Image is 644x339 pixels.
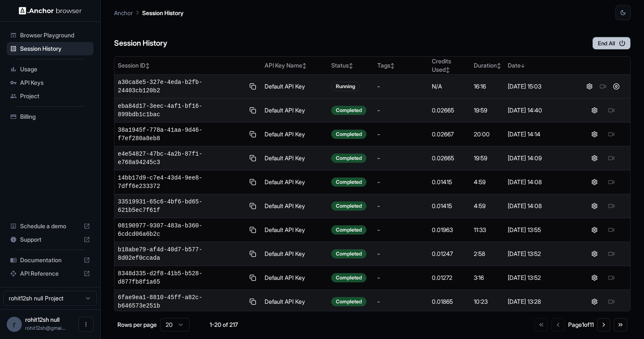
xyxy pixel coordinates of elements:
[349,63,353,69] span: ↕
[377,61,425,70] div: Tags
[261,218,328,242] td: Default API Key
[114,37,167,50] h6: Session History
[474,274,501,282] div: 3:16
[432,202,467,210] div: 0.01415
[261,290,328,314] td: Default API Key
[7,89,93,103] div: Project
[118,269,244,286] span: 8348d335-d2f8-41b5-b528-d877fb8f1a65
[474,250,501,258] div: 2:58
[20,31,90,39] span: Browser Playground
[432,106,467,115] div: 0.02665
[377,274,425,282] div: -
[508,226,572,234] div: [DATE] 13:55
[7,29,93,42] div: Browser Playground
[261,146,328,170] td: Default API Key
[7,76,93,89] div: API Keys
[377,226,425,234] div: -
[7,63,93,76] div: Usage
[261,266,328,290] td: Default API Key
[377,82,425,91] div: -
[145,63,150,69] span: ↕
[474,178,501,186] div: 4:59
[508,82,572,91] div: [DATE] 15:03
[432,274,467,282] div: 0.01272
[142,8,184,17] p: Session History
[331,225,366,235] div: Completed
[474,130,501,138] div: 20:00
[331,106,366,115] div: Completed
[20,78,90,87] span: API Keys
[331,177,366,187] div: Completed
[7,42,93,55] div: Session History
[474,202,501,210] div: 4:59
[432,250,467,258] div: 0.01247
[20,112,90,121] span: Billing
[377,130,425,138] div: -
[25,325,65,331] span: rohit12sh@gmail.com
[20,222,80,230] span: Schedule a demo
[118,222,244,238] span: 08190977-9307-483a-b360-6cdcd06a6b2c
[261,194,328,218] td: Default API Key
[592,37,631,50] button: End All
[508,130,572,138] div: [DATE] 14:14
[203,321,245,329] div: 1-20 of 217
[377,178,425,186] div: -
[114,8,184,17] nav: breadcrumb
[331,154,366,163] div: Completed
[261,99,328,123] td: Default API Key
[508,61,572,70] div: Date
[7,233,93,246] div: Support
[302,63,306,69] span: ↕
[508,202,572,210] div: [DATE] 14:08
[118,174,244,190] span: 14bb17d9-c7e4-43d4-9ee8-7dff6e233372
[390,63,395,69] span: ↕
[20,256,80,264] span: Documentation
[114,8,133,17] p: Anchor
[118,126,244,143] span: 38a1945f-778a-41aa-9d46-f7ef280a8eb8
[25,316,60,323] span: rohit12sh null
[474,226,501,234] div: 11:33
[474,154,501,162] div: 19:59
[474,297,501,306] div: 10:23
[432,297,467,306] div: 0.01865
[331,82,360,91] div: Running
[118,102,244,119] span: eba84d17-3eec-4af1-bf16-899bdb1c1bac
[331,61,371,70] div: Status
[261,75,328,99] td: Default API Key
[432,226,467,234] div: 0.01963
[118,150,244,167] span: e4e54827-47bc-4a2b-87f1-e768a94245c3
[117,321,157,329] p: Rows per page
[20,65,90,73] span: Usage
[377,250,425,258] div: -
[261,170,328,194] td: Default API Key
[446,67,450,73] span: ↕
[331,201,366,211] div: Completed
[7,110,93,123] div: Billing
[432,178,467,186] div: 0.01415
[508,154,572,162] div: [DATE] 14:09
[7,219,93,233] div: Schedule a demo
[377,106,425,115] div: -
[118,61,258,70] div: Session ID
[432,130,467,138] div: 0.02667
[508,250,572,258] div: [DATE] 13:52
[432,154,467,162] div: 0.02665
[331,130,366,139] div: Completed
[508,274,572,282] div: [DATE] 13:52
[20,92,90,100] span: Project
[261,242,328,266] td: Default API Key
[20,235,80,244] span: Support
[78,317,93,332] button: Open menu
[265,61,325,70] div: API Key Name
[474,82,501,91] div: 16:16
[20,269,80,278] span: API Reference
[377,202,425,210] div: -
[261,123,328,146] td: Default API Key
[118,198,244,214] span: 33519931-65c6-4bf6-bd65-621b5ec7f61f
[118,245,244,262] span: b18abe79-af4d-40d7-b577-8d02ef0ccada
[7,267,93,280] div: API Reference
[331,297,366,306] div: Completed
[432,82,467,91] div: N/A
[521,63,525,69] span: ↓
[20,44,90,53] span: Session History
